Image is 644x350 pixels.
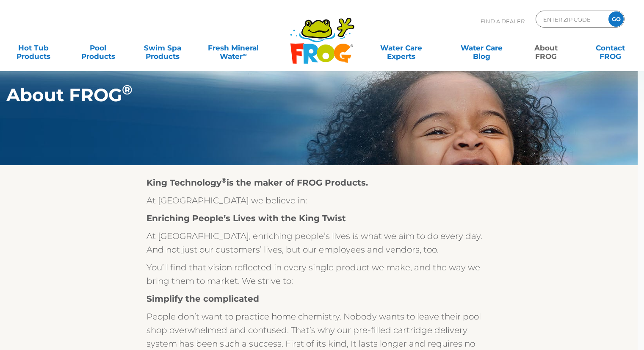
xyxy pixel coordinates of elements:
[146,294,259,304] strong: Simplify the complicated
[221,176,227,184] sup: ®
[521,39,571,56] a: AboutFROG
[608,11,624,27] input: GO
[146,213,346,223] strong: Enriching People’s Lives with the King Twist
[586,39,636,56] a: ContactFROG
[360,39,442,56] a: Water CareExperts
[138,39,188,56] a: Swim SpaProducts
[146,194,485,207] p: At [GEOGRAPHIC_DATA] we believe in:
[73,39,123,56] a: PoolProducts
[542,13,600,25] input: Zip Code Form
[8,39,58,56] a: Hot TubProducts
[122,82,133,98] sup: ®
[243,51,246,58] sup: ∞
[481,11,525,32] p: Find A Dealer
[202,39,265,56] a: Fresh MineralWater∞
[456,39,506,56] a: Water CareBlog
[6,85,573,105] h1: About FROG
[146,261,485,288] p: You’ll find that vision reflected in every single product we make, and the way we bring them to m...
[146,229,485,256] p: At [GEOGRAPHIC_DATA], enriching people’s lives is what we aim to do every day. And not just our c...
[146,178,368,188] strong: King Technology is the maker of FROG Products.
